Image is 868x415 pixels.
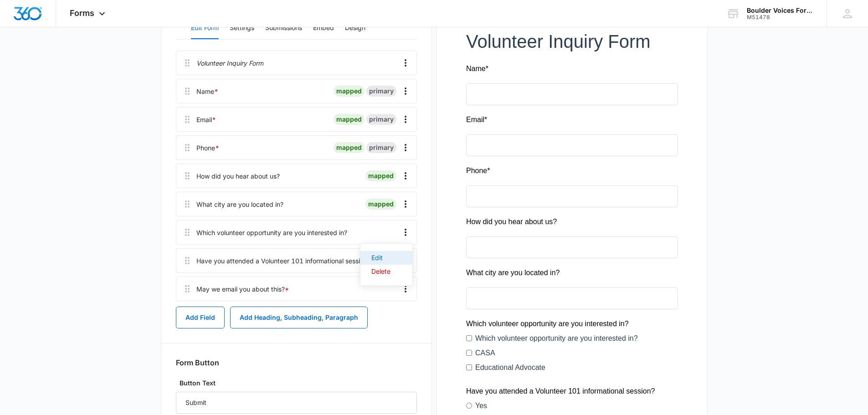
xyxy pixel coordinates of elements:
div: mapped [334,86,365,97]
span: Forms [70,8,94,18]
button: Embed [313,17,334,39]
p: Volunteer Inquiry Form [196,58,263,68]
button: Overflow Menu [398,225,413,240]
button: Edit [360,251,412,265]
div: Delete [371,268,390,275]
div: Edit [371,255,390,261]
label: Educational Advocate [9,332,79,343]
div: primary [366,142,396,153]
h3: Form Button [176,358,219,367]
button: Overflow Menu [398,84,413,98]
div: Phone [196,143,219,153]
button: Delete [360,265,412,278]
div: How did you hear about us? [196,171,280,181]
div: What city are you located in? [196,200,283,209]
button: Overflow Menu [398,282,413,296]
button: Edit Form [191,17,219,39]
button: Design [345,17,365,39]
label: Which volunteer opportunity are you interested in? [9,302,172,313]
button: Overflow Menu [398,140,413,155]
div: Which volunteer opportunity are you interested in? [196,228,347,237]
div: mapped [334,114,365,125]
label: Yes [9,370,21,381]
button: Overflow Menu [398,56,413,70]
label: Button Text [176,378,417,388]
button: Submissions [265,17,302,39]
button: Overflow Menu [398,112,413,127]
div: May we email you about this? [196,284,289,294]
button: Add Field [176,307,225,328]
div: mapped [334,142,365,153]
div: account id [747,14,813,20]
div: mapped [365,199,396,210]
button: Overflow Menu [398,169,413,183]
label: No [9,384,18,395]
div: mapped [365,170,396,181]
button: Settings [230,17,254,39]
div: primary [366,86,396,97]
button: Add Heading, Subheading, Paragraph [230,307,368,328]
div: Email [196,115,216,124]
label: CASA [9,317,29,328]
div: Name [196,87,218,96]
div: primary [366,114,396,125]
div: account name [747,7,813,14]
button: Overflow Menu [398,197,413,211]
div: Have you attended a Volunteer 101 informational session? [196,256,370,266]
